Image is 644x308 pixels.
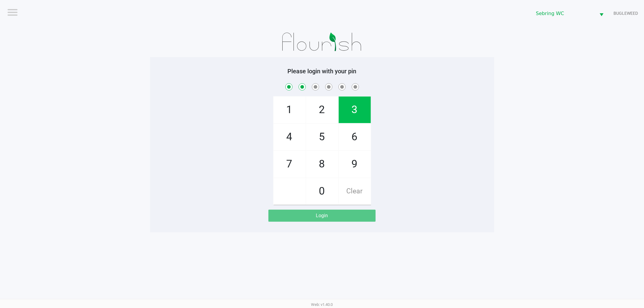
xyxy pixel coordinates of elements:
[306,151,338,177] span: 8
[306,124,338,150] span: 5
[274,97,306,123] span: 1
[306,97,338,123] span: 2
[155,68,490,75] h5: Please login with your pin
[274,151,306,177] span: 7
[339,178,371,205] span: Clear
[614,10,638,17] span: BUGLEWEED
[339,151,371,177] span: 9
[274,124,306,150] span: 4
[306,178,338,205] span: 0
[339,124,371,150] span: 6
[339,97,371,123] span: 3
[596,6,607,21] button: Select
[311,302,333,307] span: Web: v1.40.0
[536,10,592,17] span: Sebring WC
